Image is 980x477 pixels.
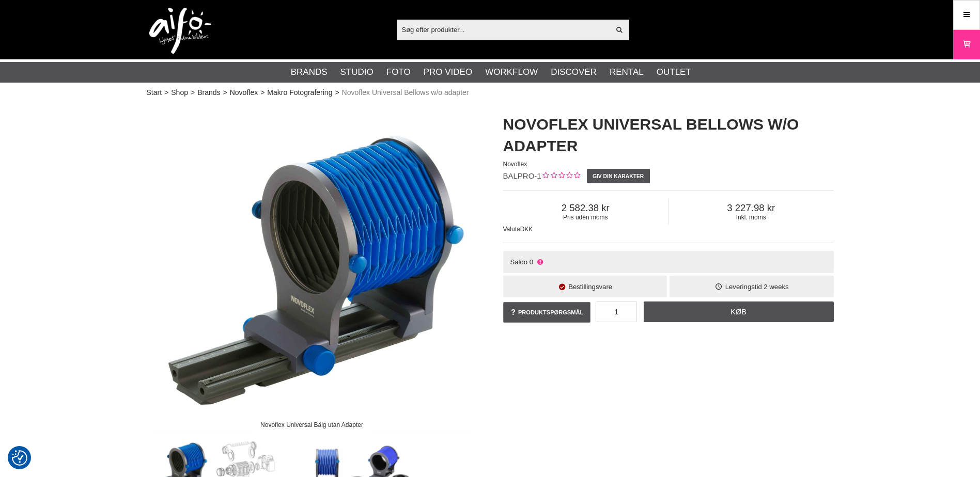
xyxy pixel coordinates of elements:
span: Bestillingsvare [568,283,612,291]
span: > [335,87,339,98]
span: DKK [520,226,533,233]
span: Leveringstid [725,283,762,291]
span: > [191,87,195,98]
span: Saldo [510,258,527,266]
span: 0 [530,258,533,266]
span: 3 227.98 [668,202,834,214]
span: Novoflex [503,161,527,168]
a: Shop [171,87,188,98]
span: > [260,87,265,98]
button: Samtykkepræferencer [12,449,27,467]
a: Makro Fotografering [267,87,332,98]
span: > [223,87,227,98]
span: Novoflex Universal Bellows w/o adapter [342,87,469,98]
a: Studio [340,66,374,79]
input: Søg efter produkter... [397,22,610,37]
span: > [164,87,168,98]
a: Foto [386,66,411,79]
a: Køb [644,301,834,322]
span: 2 weeks [764,283,788,291]
img: Novoflex Universal Bälg utan Adapter [147,103,477,434]
span: BALPRO-1 [503,171,541,180]
div: Kundebed&#248;mmelse: 0 [541,171,580,182]
a: Rental [610,66,644,79]
a: Brands [291,66,328,79]
a: Discover [551,66,597,79]
a: Outlet [657,66,691,79]
a: Produktspørgsmål [503,302,591,323]
span: Pris uden moms [503,214,668,221]
a: Brands [197,87,220,98]
i: Ikke på lager [536,258,544,266]
a: Start [147,87,162,98]
a: Novoflex [230,87,258,98]
h1: Novoflex Universal Bellows w/o adapter [503,114,834,157]
img: logo.png [149,8,211,54]
a: Pro Video [424,66,472,79]
span: Inkl. moms [668,214,834,221]
span: Valuta [503,226,520,233]
a: Giv din karakter [587,169,650,183]
a: Workflow [485,66,538,79]
div: Novoflex Universal Bälg utan Adapter [252,416,371,434]
img: Revisit consent button [12,450,27,466]
span: 2 582.38 [503,202,668,214]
